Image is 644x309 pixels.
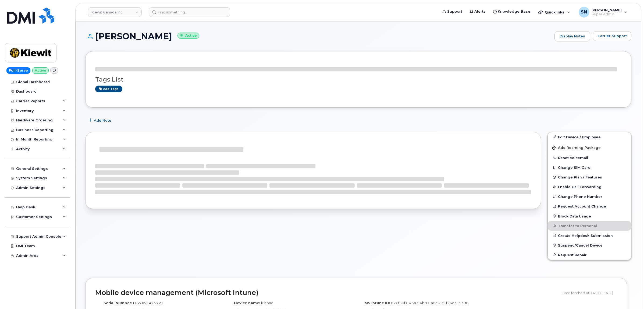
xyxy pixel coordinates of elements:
button: Change Phone Number [548,192,631,201]
a: Display Notes [554,31,590,41]
span: Suspend/Cancel Device [558,243,603,247]
button: Enable Call Forwarding [548,182,631,192]
label: MS Intune ID: [365,300,390,306]
button: Carrier Support [593,31,631,41]
button: Change Plan / Features [548,172,631,182]
button: Request Repair [548,250,631,260]
label: Serial Number: [104,300,132,306]
label: Device name: [234,300,260,306]
h2: Mobile device management (Microsoft Intune) [95,289,558,297]
a: Add tags [95,86,122,92]
button: Change SIM Card [548,163,631,172]
span: Add Roaming Package [552,146,601,151]
a: Create Helpdesk Submission [548,231,631,240]
button: Add Roaming Package [548,142,631,153]
div: Data fetched at 14:10 [DATE] [562,288,617,298]
button: Block Data Usage [548,211,631,221]
button: Add Note [85,116,116,125]
button: Transfer to Personal [548,221,631,231]
span: Change Plan / Features [558,175,602,179]
button: Reset Voicemail [548,153,631,163]
button: Suspend/Cancel Device [548,240,631,250]
a: Edit Device / Employee [548,132,631,142]
h1: [PERSON_NAME] [85,31,552,41]
span: iPhone [261,301,273,305]
h3: Tags List [95,76,621,83]
span: FFWJW1AYN72J [133,301,163,305]
button: Request Account Change [548,201,631,211]
small: Active [177,33,199,39]
span: Add Note [94,118,111,123]
span: 876f50f1-43a3-4b81-a8e3-c1f25da15c98 [391,301,468,305]
span: Carrier Support [597,33,627,38]
span: Enable Call Forwarding [558,185,602,189]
